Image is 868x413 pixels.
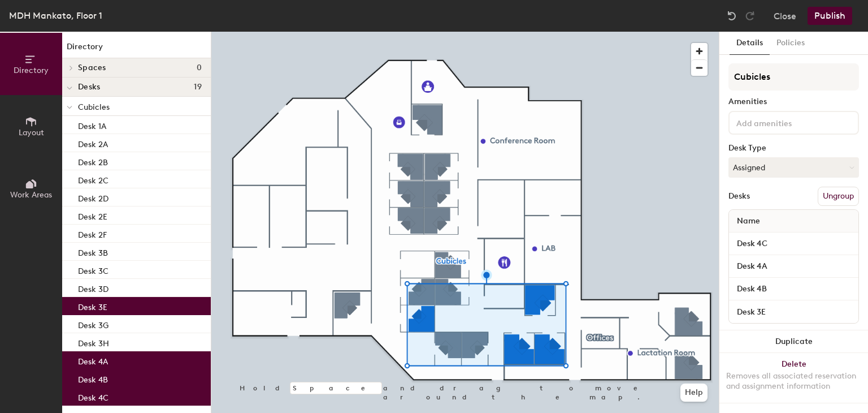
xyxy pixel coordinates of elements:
[78,136,108,149] p: Desk 2A
[731,236,856,252] input: Unnamed desk
[818,187,859,206] button: Ungroup
[78,317,108,330] p: Desk 3G
[78,281,108,294] p: Desk 3D
[78,209,107,222] p: Desk 2E
[728,157,859,178] button: Assigned
[78,245,108,258] p: Desk 3B
[744,10,756,21] img: Redo
[808,7,852,25] button: Publish
[728,192,750,201] div: Desks
[78,83,100,92] span: Desks
[78,299,107,312] p: Desk 3E
[770,32,811,55] button: Policies
[731,304,856,320] input: Unnamed desk
[728,97,859,106] div: Amenities
[78,372,108,385] p: Desk 4B
[726,10,737,21] img: Undo
[731,211,766,231] span: Name
[78,191,108,204] p: Desk 2D
[78,354,108,367] p: Desk 4A
[78,335,109,349] p: Desk 3H
[14,66,49,75] span: Directory
[78,102,110,112] span: Cubicles
[78,173,108,186] p: Desk 2C
[78,263,108,276] p: Desk 3C
[730,32,770,55] button: Details
[62,41,211,58] h1: Directory
[194,83,202,92] span: 19
[78,390,108,403] p: Desk 4C
[78,63,106,72] span: Spaces
[78,154,108,167] p: Desk 2B
[731,259,856,274] input: Unnamed desk
[728,144,859,153] div: Desk Type
[731,281,856,297] input: Unnamed desk
[19,128,44,137] span: Layout
[78,227,107,240] p: Desk 2F
[734,115,836,129] input: Add amenities
[774,7,796,25] button: Close
[719,330,868,353] button: Duplicate
[726,371,861,392] div: Removes all associated reservation and assignment information
[680,384,708,402] button: Help
[719,353,868,403] button: DeleteRemoves all associated reservation and assignment information
[78,118,106,131] p: Desk 1A
[9,8,102,23] div: MDH Mankato, Floor 1
[10,190,52,200] span: Work Areas
[197,63,202,72] span: 0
